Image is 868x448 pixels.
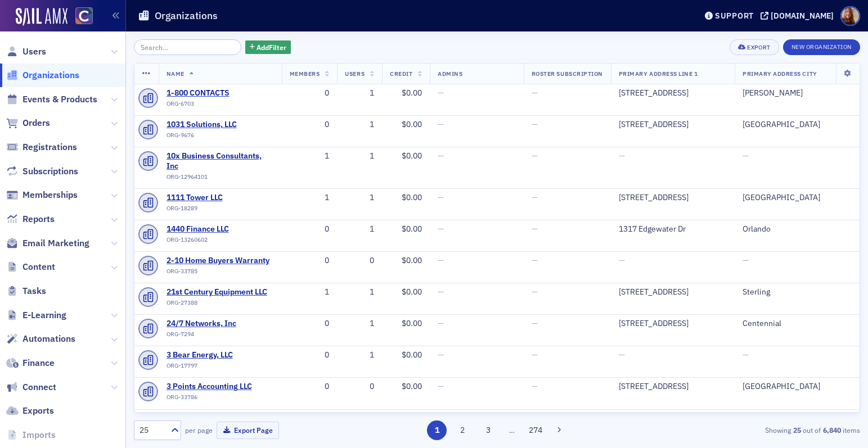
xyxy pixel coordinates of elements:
[167,193,269,203] span: 1111 Tower LLC
[840,6,860,26] span: Profile
[23,357,55,369] span: Finance
[6,46,46,58] a: Users
[290,382,330,392] div: 0
[743,120,852,130] div: [GEOGRAPHIC_DATA]
[743,88,852,98] div: [PERSON_NAME]
[743,224,852,234] div: Orlando
[743,193,852,203] div: [GEOGRAPHIC_DATA]
[23,285,46,297] span: Tasks
[6,405,54,417] a: Exports
[290,287,330,297] div: 1
[402,119,422,129] span: $0.00
[290,350,330,360] div: 0
[185,425,213,435] label: per page
[743,255,749,265] span: —
[345,120,374,130] div: 1
[167,120,269,130] a: 1031 Solutions, LLC
[532,119,538,129] span: —
[345,382,374,392] div: 0
[402,88,422,98] span: $0.00
[532,151,538,161] span: —
[6,141,77,153] a: Registrations
[345,70,365,78] span: Users
[532,224,538,234] span: —
[140,424,164,436] div: 25
[345,287,374,297] div: 1
[438,287,444,297] span: —
[167,319,269,329] span: 24/7 Networks, Inc
[390,70,412,78] span: Credit
[217,422,279,439] button: Export Page
[619,382,727,392] div: [STREET_ADDRESS]
[504,425,520,435] span: …
[23,46,46,58] span: Users
[6,237,89,250] a: Email Marketing
[6,117,50,129] a: Orders
[402,192,422,202] span: $0.00
[783,41,860,51] a: New Organization
[743,350,749,360] span: —
[245,40,291,55] button: AddFilter
[23,189,78,201] span: Memberships
[345,350,374,360] div: 1
[715,11,754,21] div: Support
[167,224,269,234] a: 1440 Finance LLC
[167,205,269,216] div: ORG-18289
[167,100,269,111] div: ORG-6703
[290,193,330,203] div: 1
[167,173,274,184] div: ORG-12964101
[23,405,54,417] span: Exports
[290,256,330,266] div: 0
[532,70,603,78] span: Roster Subscription
[345,319,374,329] div: 1
[6,309,66,322] a: E-Learning
[532,381,538,391] span: —
[345,193,374,203] div: 1
[438,381,444,391] span: —
[626,425,860,435] div: Showing out of items
[23,261,55,273] span: Content
[402,318,422,328] span: $0.00
[167,151,274,171] a: 10x Business Consultants, Inc
[167,299,269,310] div: ORG-27388
[6,285,46,297] a: Tasks
[23,333,75,345] span: Automations
[23,309,66,322] span: E-Learning
[743,70,817,78] span: Primary Address City
[619,350,625,360] span: —
[167,88,269,98] a: 1-800 CONTACTS
[167,70,185,78] span: Name
[290,120,330,130] div: 0
[761,12,838,20] button: [DOMAIN_NAME]
[791,425,803,435] strong: 25
[257,42,286,52] span: Add Filter
[821,425,843,435] strong: 6,840
[23,213,55,225] span: Reports
[167,287,269,297] a: 21st Century Equipment LLC
[438,192,444,202] span: —
[438,88,444,98] span: —
[402,151,422,161] span: $0.00
[167,382,269,392] a: 3 Points Accounting LLC
[438,70,462,78] span: Admins
[747,44,770,51] div: Export
[6,93,97,106] a: Events & Products
[438,224,444,234] span: —
[402,287,422,297] span: $0.00
[23,141,77,153] span: Registrations
[619,255,625,265] span: —
[16,8,68,26] img: SailAMX
[6,213,55,225] a: Reports
[619,70,698,78] span: Primary Address Line 1
[438,151,444,161] span: —
[345,256,374,266] div: 0
[743,382,852,392] div: [GEOGRAPHIC_DATA]
[6,189,78,201] a: Memberships
[290,224,330,234] div: 0
[6,333,75,345] a: Automations
[619,88,727,98] div: [STREET_ADDRESS]
[743,151,749,161] span: —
